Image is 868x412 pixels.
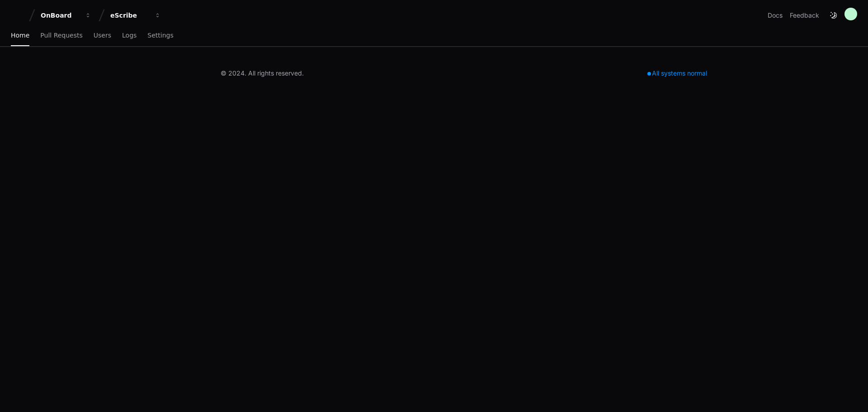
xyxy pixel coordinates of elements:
button: eScribe [107,7,165,24]
span: Users [94,33,111,38]
a: Docs [768,11,783,20]
div: © 2024. All rights reserved. [221,69,304,78]
a: Home [11,25,29,46]
a: Logs [122,25,137,46]
span: Settings [147,33,173,38]
div: All systems normal [642,67,712,80]
button: Feedback [790,11,819,20]
button: OnBoard [37,7,95,24]
a: Settings [147,25,173,46]
span: Home [11,33,29,38]
div: OnBoard [41,11,80,20]
div: eScribe [110,11,149,20]
span: Logs [122,33,137,38]
a: Pull Requests [40,25,82,46]
span: Pull Requests [40,33,82,38]
a: Users [94,25,111,46]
